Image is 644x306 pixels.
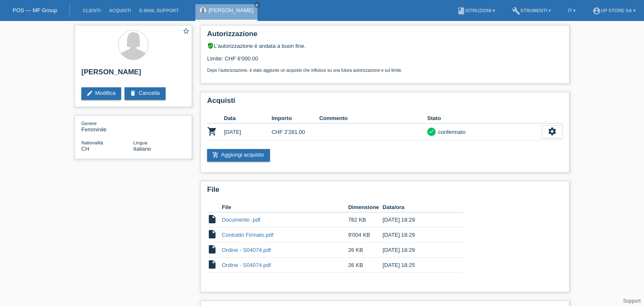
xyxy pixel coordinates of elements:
td: 782 KB [348,212,382,228]
i: insert_drive_file [207,259,217,269]
a: Acquisti [105,8,135,13]
i: insert_drive_file [207,229,217,239]
td: [DATE] 18:29 [383,243,452,258]
th: Importo [272,113,319,123]
th: Stato [427,113,542,123]
td: 26 KB [348,258,382,273]
a: E-mail Support [135,8,183,13]
p: Dopo l’autorizzazione, è stato aggiunto un acquisto che influisce su una futura autorizzazione e ... [207,68,563,73]
a: [PERSON_NAME] [208,7,253,13]
i: edit [86,90,93,97]
div: confermato [436,128,465,136]
th: Dimensione [348,202,382,212]
h2: Acquisti [207,97,563,109]
a: Contratto Firmato.pdf [222,232,273,238]
i: build [512,7,520,15]
span: Genere [81,121,97,126]
i: settings [548,127,557,136]
i: delete [130,90,136,97]
a: star_border [182,27,190,36]
a: Ordine - S04074.pdf [222,247,271,253]
td: [DATE] 18:29 [383,228,452,243]
a: bookIstruzioni ▾ [453,8,499,13]
td: [DATE] 18:29 [383,212,452,228]
a: deleteCancella [125,87,166,100]
a: add_shopping_cartAggiungi acquisto [207,149,270,162]
h2: Autorizzazione [207,30,563,42]
td: 9'004 KB [348,228,382,243]
i: POSP00026438 [207,126,217,136]
td: CHF 2'281.00 [272,123,319,141]
i: account_circle [592,7,601,15]
th: Data/ora [383,202,452,212]
th: Commento [319,113,427,123]
div: L’autorizzazione è andata a buon fine. [207,42,563,49]
a: POS — MF Group [13,7,57,13]
div: Femminile [81,120,133,133]
th: File [222,202,348,212]
span: Svizzera [81,146,89,152]
i: verified_user [207,42,214,49]
a: Ordine - S04074.pdf [222,262,271,268]
a: buildStrumenti ▾ [508,8,555,13]
a: account_circleUp Store SA ▾ [588,8,640,13]
td: [DATE] [224,123,272,141]
i: close [255,3,259,7]
h2: [PERSON_NAME] [81,68,185,81]
a: Support [623,298,641,304]
i: check [428,128,434,134]
td: 26 KB [348,243,382,258]
h2: File [207,186,563,198]
a: editModifica [81,87,121,100]
span: Italiano [133,146,151,152]
i: book [457,7,465,15]
span: Lingua [133,140,147,145]
td: [DATE] 18:25 [383,258,452,273]
i: star_border [182,27,190,35]
i: insert_drive_file [207,214,217,224]
i: add_shopping_cart [212,152,219,158]
i: insert_drive_file [207,244,217,254]
a: Documento .pdf [222,217,260,223]
div: Limite: CHF 6'000.00 [207,49,563,73]
th: Data [224,113,272,123]
a: IT ▾ [563,8,580,13]
a: Clienti [78,8,105,13]
a: close [254,2,260,8]
span: Nationalità [81,140,103,145]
